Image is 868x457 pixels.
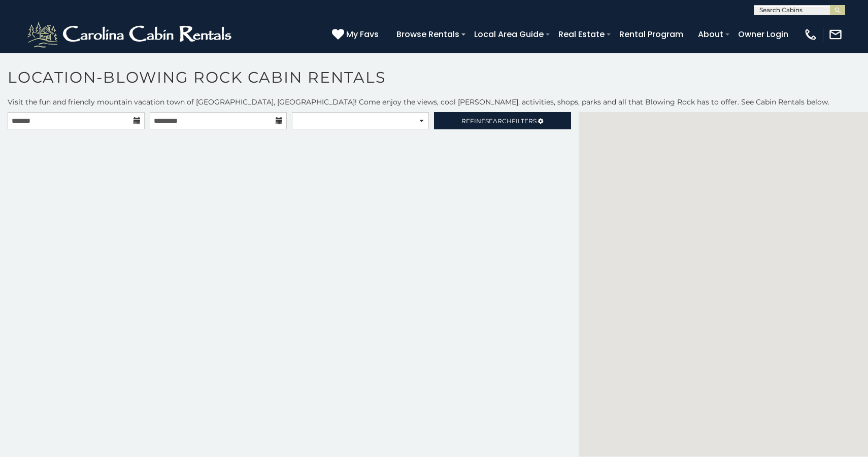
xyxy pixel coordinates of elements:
[614,25,688,43] a: Rental Program
[693,25,728,43] a: About
[469,25,549,43] a: Local Area Guide
[828,27,843,42] img: mail-regular-white.png
[804,27,818,42] img: phone-regular-white.png
[346,28,379,41] span: My Favs
[25,19,236,50] img: White-1-2.png
[485,117,512,125] span: Search
[733,25,793,43] a: Owner Login
[461,117,537,125] span: Refine Filters
[391,25,464,43] a: Browse Rentals
[332,28,381,41] a: My Favs
[553,25,610,43] a: Real Estate
[434,112,571,129] a: RefineSearchFilters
